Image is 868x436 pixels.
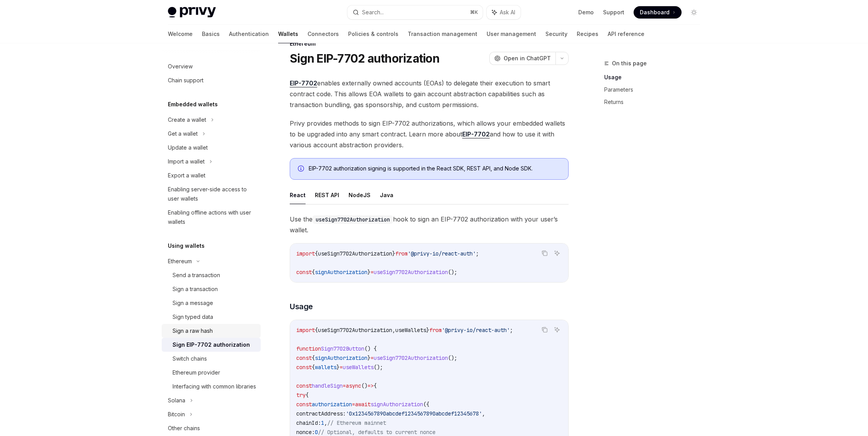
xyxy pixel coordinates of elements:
[162,73,261,87] a: Chain support
[318,250,392,257] span: useSign7702Authorization
[296,392,306,399] span: try
[162,352,261,366] a: Switch chains
[371,401,423,408] span: signAuthorization
[168,396,185,405] div: Solana
[296,401,312,408] span: const
[321,345,364,352] span: Sign7702Button
[298,165,306,173] svg: Info
[168,76,203,85] div: Chain support
[296,410,346,417] span: contractAddress:
[296,327,315,334] span: import
[315,186,339,204] button: REST API
[315,327,318,334] span: {
[162,366,261,380] a: Ethereum provider
[327,419,386,426] span: // Ethereum mainnet
[309,165,560,173] div: EIP-7702 authorization signing is supported in the React SDK, REST API, and Node SDK.
[688,6,700,19] button: Toggle dark mode
[278,25,298,43] a: Wallets
[608,25,644,43] a: API reference
[290,40,569,48] div: Ethereum
[173,326,213,336] div: Sign a raw hash
[604,83,706,96] a: Parameters
[604,71,706,83] a: Usage
[308,25,339,43] a: Connectors
[202,25,220,43] a: Basics
[168,62,193,71] div: Overview
[487,25,536,43] a: User management
[640,9,670,16] span: Dashboard
[392,250,395,257] span: }
[290,118,569,150] span: Privy provides methods to sign EIP-7702 authorizations, which allows your embedded wallets to be ...
[168,143,208,152] div: Update a wallet
[162,296,261,310] a: Sign a message
[374,382,377,389] span: {
[500,9,515,16] span: Ask AI
[296,364,312,371] span: const
[290,186,306,204] button: React
[371,354,374,361] span: =
[603,9,624,16] a: Support
[162,421,261,435] a: Other chains
[355,401,371,408] span: await
[168,115,206,124] div: Create a wallet
[312,354,315,361] span: {
[162,282,261,296] a: Sign a transaction
[312,401,352,408] span: authorization
[162,324,261,338] a: Sign a raw hash
[347,5,483,19] button: Search...⌘K
[296,382,312,389] span: const
[380,186,393,204] button: Java
[374,354,448,361] span: useSign7702Authorization
[423,401,429,408] span: ({
[343,364,374,371] span: useWallets
[168,100,218,109] h5: Embedded wallets
[337,364,340,371] span: }
[312,382,343,389] span: handleSign
[408,25,477,43] a: Transaction management
[173,382,256,391] div: Interfacing with common libraries
[604,96,706,108] a: Returns
[552,248,562,258] button: Ask AI
[168,171,205,180] div: Export a wallet
[487,5,521,19] button: Ask AI
[173,368,220,377] div: Ethereum provider
[462,130,490,138] a: EIP-7702
[612,59,647,68] span: On this page
[318,429,436,436] span: // Optional, defaults to current nonce
[229,25,269,43] a: Authentication
[395,327,426,334] span: useWallets
[367,382,374,389] span: =>
[346,410,482,417] span: '0x1234567890abcdef1234567890abcdef12345678'
[173,312,213,322] div: Sign typed data
[408,250,476,257] span: '@privy-io/react-auth'
[296,269,312,276] span: const
[168,410,185,419] div: Bitcoin
[315,364,337,371] span: wallets
[168,7,216,18] img: light logo
[162,141,261,155] a: Update a wallet
[296,429,315,436] span: nonce:
[476,250,479,257] span: ;
[552,325,562,335] button: Ask AI
[362,8,384,17] div: Search...
[162,182,261,206] a: Enabling server-side access to user wallets
[442,327,510,334] span: '@privy-io/react-auth'
[290,301,313,312] span: Usage
[395,250,408,257] span: from
[162,60,261,73] a: Overview
[346,382,361,389] span: async
[429,327,442,334] span: from
[290,214,569,235] span: Use the hook to sign an EIP-7702 authorization with your user’s wallet.
[162,380,261,393] a: Interfacing with common libraries
[315,269,367,276] span: signAuthorization
[312,364,315,371] span: {
[348,25,398,43] a: Policies & controls
[168,257,192,266] div: Ethereum
[173,354,207,363] div: Switch chains
[296,345,321,352] span: function
[371,269,374,276] span: =
[340,364,343,371] span: =
[296,354,312,361] span: const
[313,215,393,224] code: useSign7702Authorization
[504,54,551,62] span: Open in ChatGPT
